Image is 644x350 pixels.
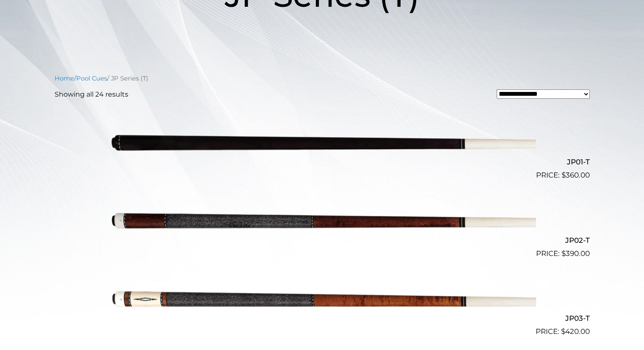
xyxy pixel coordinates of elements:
bdi: 390.00 [561,249,590,258]
bdi: 420.00 [561,327,590,336]
img: JP03-T [108,263,536,334]
a: JP03-T $420.00 [55,263,590,337]
a: JP01-T $360.00 [55,106,590,181]
a: Pool Cues [76,75,107,82]
span: $ [561,171,566,179]
h2: JP03-T [55,311,590,326]
h2: JP01-T [55,154,590,170]
nav: Breadcrumb [55,74,590,83]
img: JP02-T [108,184,536,256]
h2: JP02-T [55,232,590,248]
a: JP02-T $390.00 [55,184,590,259]
bdi: 360.00 [561,171,590,179]
p: Showing all 24 results [55,89,128,100]
select: Shop order [497,89,590,99]
img: JP01-T [108,106,536,178]
a: Home [55,75,74,82]
span: $ [561,249,566,258]
span: $ [561,327,565,336]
